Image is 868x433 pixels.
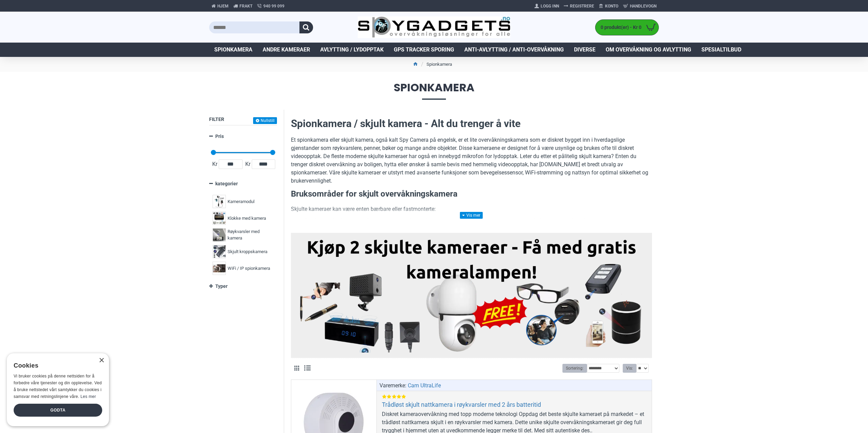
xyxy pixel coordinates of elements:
[228,198,254,205] span: Kameramodul
[296,236,647,353] img: Kjøp 2 skjulte kameraer – Få med gratis kameralampe!
[14,358,98,373] div: Cookies
[209,117,224,122] span: Filter
[217,3,229,9] span: Hjem
[213,195,226,208] img: Kameramodul
[532,1,561,12] a: Logg Inn
[213,228,226,242] img: Røykvarsler med kamera
[228,248,267,255] span: Skjult kroppskamera
[291,136,652,185] p: Et spionkamera eller skjult kamera, også kalt Spy Camera på engelsk, er et lite overvåkningskamer...
[214,46,252,54] span: Spionkamera
[459,43,569,57] a: Anti-avlytting / Anti-overvåkning
[389,43,459,57] a: GPS Tracker Sporing
[596,1,621,12] a: Konto
[394,46,454,54] span: GPS Tracker Sporing
[562,364,587,373] label: Sortering:
[209,130,277,142] a: Pris
[601,43,696,57] a: Om overvåkning og avlytting
[99,358,104,363] div: Close
[630,3,656,9] span: Handlevogn
[228,265,270,272] span: WiFi / IP spionkamera
[14,404,102,417] div: Godta
[570,3,594,9] span: Registrere
[701,46,741,54] span: Spesialtilbud
[358,16,511,38] img: SpyGadgets.no
[253,117,277,124] button: Nullstill
[408,382,441,390] a: Cam UltraLife
[80,394,96,399] a: Les mer, opens a new window
[209,82,659,99] span: Spionkamera
[209,178,277,190] a: kategorier
[561,1,596,12] a: Registrere
[541,3,559,9] span: Logg Inn
[696,43,746,57] a: Spesialtilbud
[291,205,652,213] p: Skjulte kameraer kan være enten bærbare eller fastmonterte:
[263,3,284,9] span: 940 99 099
[228,215,266,222] span: Klokke med kamera
[606,46,691,54] span: Om overvåkning og avlytting
[263,46,310,54] span: Andre kameraer
[320,46,384,54] span: Avlytting / Lydopptak
[621,1,659,12] a: Handlevogn
[213,262,226,275] img: WiFi / IP spionkamera
[569,43,601,57] a: Diverse
[14,374,102,399] span: Vi bruker cookies på denne nettsiden for å forbedre våre tjenester og din opplevelse. Ved å bruke...
[209,280,277,292] a: Typer
[228,228,272,242] span: Røykvarsler med kamera
[244,160,252,168] span: Kr
[605,3,618,9] span: Konto
[239,3,252,9] span: Frakt
[595,24,643,31] span: 0 produkt(er) - Kr 0
[595,20,658,35] a: 0 produkt(er) - Kr 0
[379,382,406,390] span: Varemerke:
[209,43,258,57] a: Spionkamera
[213,212,226,225] img: Klokke med kamera
[305,217,652,233] li: Disse kan tas med overalt og brukes til skjult filming i situasjoner der diskresjon er nødvendig ...
[213,245,226,258] img: Skjult kroppskamera
[464,46,564,54] span: Anti-avlytting / Anti-overvåkning
[574,46,595,54] span: Diverse
[211,160,219,168] span: Kr
[291,117,652,131] h2: Spionkamera / skjult kamera - Alt du trenger å vite
[258,43,315,57] a: Andre kameraer
[382,401,541,408] a: Trådløst skjult nattkamera i røykvarsler med 2 års batteritid
[315,43,389,57] a: Avlytting / Lydopptak
[623,364,636,373] label: Vis:
[291,188,652,200] h3: Bruksområder for skjult overvåkningskamera
[305,217,367,224] strong: Bærbare spionkameraer:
